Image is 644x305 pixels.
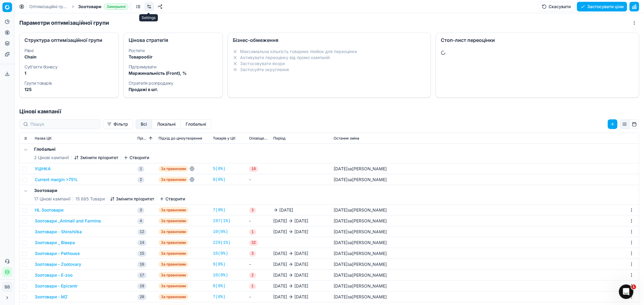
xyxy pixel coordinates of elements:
[334,250,387,256] div: за [PERSON_NAME]
[24,81,114,85] dt: Групи товарів
[159,207,188,213] span: За правилами
[294,261,308,267] span: [DATE]
[159,294,188,300] span: За правилами
[35,166,51,172] button: УЦІНКА
[249,272,256,278] span: 2
[441,38,634,42] div: Стоп-лист переоцінки
[334,294,348,299] span: [DATE]
[213,229,228,235] a: 10(0%)
[334,229,387,235] div: за [PERSON_NAME]
[129,54,152,59] strong: Товарообіг
[129,38,218,42] div: Цінова стратегія
[24,71,26,76] strong: 1
[137,136,148,141] span: Пріоритет
[137,283,146,289] span: 19
[334,283,348,288] span: [DATE]
[249,166,258,172] span: 10
[273,218,287,224] span: [DATE]
[233,38,426,42] div: Бізнес-обмеження
[334,207,348,212] span: [DATE]
[273,136,286,141] span: Період
[249,136,268,141] span: Оповіщення
[103,119,133,129] button: Фільтр
[159,218,188,224] span: За правилами
[577,2,627,11] button: Застосувати ціни
[137,207,144,213] span: 3
[137,262,146,268] span: 16
[294,283,308,289] span: [DATE]
[273,294,287,300] span: [DATE]
[35,283,78,289] button: Зоотовари - Epicentr
[35,177,78,183] button: Current margin >75%
[139,14,158,21] div: Settings
[334,177,348,182] span: [DATE]
[14,107,644,116] h1: Цінові кампанії
[249,251,256,257] span: 3
[213,283,226,289] a: 8(0%)
[294,250,308,256] span: [DATE]
[213,240,231,246] a: 229(1%)
[129,81,218,85] dt: Стратегія розпродажу
[159,229,188,235] span: За правилами
[148,135,154,141] button: Sorted by Пріоритет ascending
[129,87,158,92] strong: Продажі в шт.
[159,177,188,183] span: За правилами
[334,272,387,278] div: за [PERSON_NAME]
[213,272,228,278] a: 10(0%)
[213,166,226,172] a: 5(0%)
[249,283,256,289] span: 1
[334,251,348,256] span: [DATE]
[294,229,308,235] span: [DATE]
[213,207,226,213] a: 7(0%)
[273,261,287,267] span: [DATE]
[538,2,575,11] button: Скасувати
[34,196,70,202] span: 17 Цінові кампанії
[78,4,128,10] span: ЗоотовариЗавершені
[233,49,426,55] li: Максимальна кількість товарних лінійок для переоцінки
[35,218,101,224] button: Зоотовари _Animall and Farmina
[136,119,152,129] button: all
[137,294,146,300] span: 20
[159,283,188,289] span: За правилами
[273,283,287,289] span: [DATE]
[3,282,12,291] span: ВВ
[78,4,101,10] span: Зоотовари
[159,166,188,172] span: За правилами
[24,87,32,92] strong: 125
[24,65,114,69] dt: Суб'єкти бізнесу
[137,218,144,224] span: 4
[35,136,52,141] span: Назва ЦК
[273,272,287,278] span: [DATE]
[35,240,75,246] button: Зоотовари _ Вівера
[249,240,258,246] span: 32
[249,229,256,235] span: 1
[34,155,69,161] span: 2 Цінові кампанії
[137,240,146,246] span: 14
[129,49,218,53] dt: Ростити
[35,250,80,256] button: Зоотовари - Pethouse
[152,119,181,129] button: local
[24,49,114,53] dt: Рівні
[334,294,387,300] div: за [PERSON_NAME]
[334,262,348,267] span: [DATE]
[247,291,271,302] td: -
[137,166,144,172] span: 1
[334,261,387,267] div: за [PERSON_NAME]
[213,261,226,267] a: 9(0%)
[213,250,228,256] a: 10(0%)
[159,136,202,141] span: Підхід до ціноутворення
[334,218,387,224] div: за [PERSON_NAME]
[30,121,97,127] input: Пошук
[294,294,308,300] span: [DATE]
[247,259,271,270] td: -
[137,272,146,278] span: 17
[213,136,235,141] span: Товарів у ЦК
[74,155,118,161] button: Змінити пріоритет
[233,67,426,73] li: Застосуйте округлення
[137,177,144,183] span: 2
[35,207,63,213] button: HL Зоотовари
[334,283,387,289] div: за [PERSON_NAME]
[334,177,387,183] div: за [PERSON_NAME]
[213,177,226,183] a: 8(0%)
[75,196,105,202] span: 15 685 Товари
